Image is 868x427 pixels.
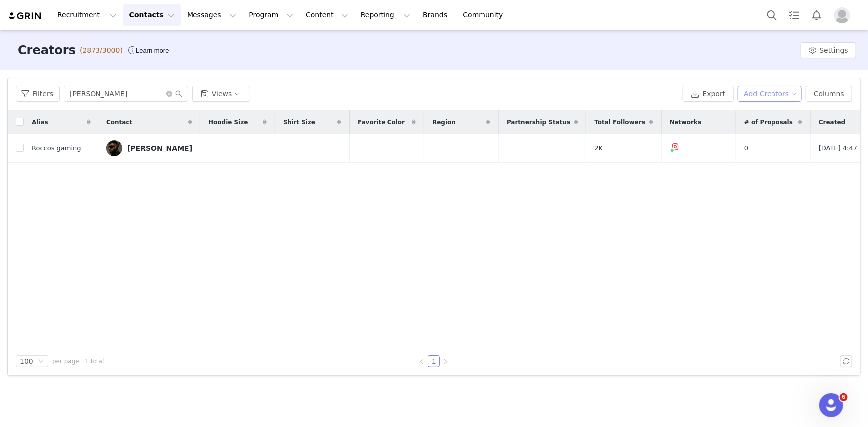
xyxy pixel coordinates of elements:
[417,4,456,26] a: Brands
[32,143,81,153] span: Roccos gaming
[744,143,748,153] span: 0
[358,118,405,127] span: Favorite Color
[594,118,645,127] span: Total Followers
[761,4,783,26] button: Search
[428,356,439,367] a: 1
[806,86,852,102] button: Columns
[64,86,188,102] input: Search...
[670,118,701,127] span: Networks
[166,91,172,97] i: icon: close-circle
[416,355,428,367] li: Previous Page
[594,143,603,153] span: 2K
[18,41,76,59] h3: Creators
[123,4,181,26] button: Contacts
[440,355,452,367] li: Next Page
[419,359,425,365] i: icon: left
[192,86,250,102] button: Views
[432,118,456,127] span: Region
[16,86,60,102] button: Filters
[52,357,104,366] span: per page | 1 total
[801,42,856,58] button: Settings
[457,4,514,26] a: Community
[806,4,828,26] button: Notifications
[106,118,132,127] span: Contact
[208,118,248,127] span: Hoodie Size
[834,7,850,23] img: placeholder-profile.jpg
[683,86,734,102] button: Export
[106,140,192,156] a: [PERSON_NAME]
[355,4,416,26] button: Reporting
[507,118,570,127] span: Partnership Status
[51,4,123,26] button: Recruitment
[819,393,843,417] iframe: Intercom live chat
[80,45,123,56] span: (2873/3000)
[819,118,845,127] span: Created
[283,118,315,127] span: Shirt Size
[428,355,440,367] li: 1
[243,4,299,26] button: Program
[175,90,182,97] i: icon: search
[443,359,449,365] i: icon: right
[738,86,802,102] button: Add Creators
[32,118,48,127] span: Alias
[127,144,192,152] div: [PERSON_NAME]
[134,46,171,56] div: Tooltip anchor
[828,7,860,23] button: Profile
[38,358,44,365] i: icon: down
[106,140,122,156] img: b40bba94-777b-4d6f-bef4-6ef70b6aad1a.jpg
[840,393,848,401] span: 6
[181,4,242,26] button: Messages
[783,4,805,26] a: Tasks
[300,4,354,26] button: Content
[8,11,43,21] img: grin logo
[672,143,679,151] img: instagram.svg
[20,356,33,367] div: 100
[744,118,793,127] span: # of Proposals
